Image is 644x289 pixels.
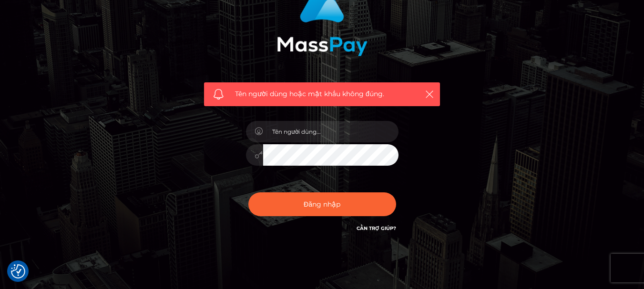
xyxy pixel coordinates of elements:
[357,225,396,231] a: Cần trợ giúp?
[11,264,25,279] button: Tùy chọn đồng ý
[304,200,340,209] font: Đăng nhập
[11,264,25,279] img: Nút đồng ý xem lại
[263,121,399,142] input: Tên người dùng...
[248,192,396,216] button: Đăng nhập
[235,90,384,98] font: Tên người dùng hoặc mật khẩu không đúng.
